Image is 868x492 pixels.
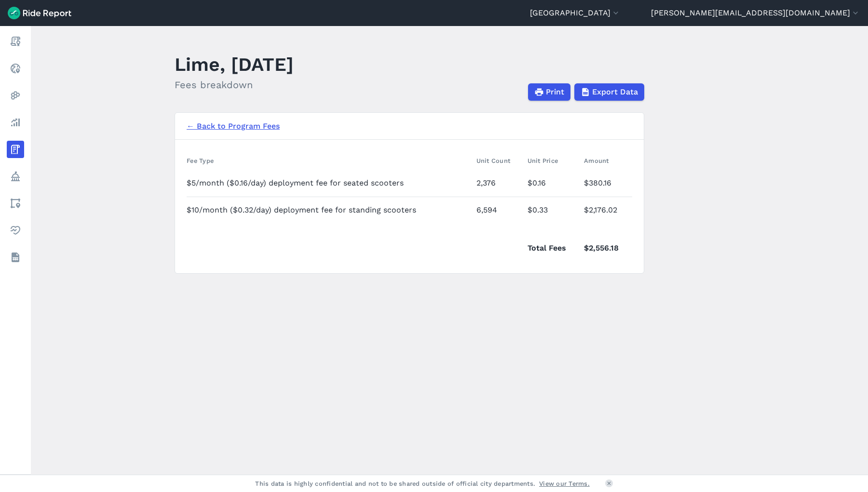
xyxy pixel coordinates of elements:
a: Policy [7,168,24,185]
td: $380.16 [580,170,632,197]
span: Print [546,86,564,98]
a: Fees [7,141,24,158]
td: $5/month ($0.16/day) deployment fee for seated scooters [187,170,473,197]
td: $2,556.18 [580,223,632,262]
a: Analyze [7,114,24,131]
a: Areas [7,195,24,212]
td: $2,176.02 [580,197,632,223]
th: Amount [580,151,632,170]
a: Report [7,33,24,50]
td: $0.33 [524,197,581,223]
th: Unit Count [473,151,524,170]
button: [PERSON_NAME][EMAIL_ADDRESS][DOMAIN_NAME] [651,7,860,19]
a: Realtime [7,60,24,77]
img: Ride Report [8,7,71,19]
td: $10/month ($0.32/day) deployment fee for standing scooters [187,197,473,223]
th: Unit Price [524,151,581,170]
h1: Lime, [DATE] [175,51,294,78]
td: 6,594 [473,197,524,223]
button: [GEOGRAPHIC_DATA] [530,7,621,19]
a: Datasets [7,249,24,266]
button: Export Data [574,83,644,101]
a: View our Terms. [539,479,590,488]
button: Print [528,83,570,101]
td: $0.16 [524,170,581,197]
h2: Fees breakdown [175,78,294,92]
th: Fee Type [187,151,473,170]
a: Heatmaps [7,87,24,104]
a: ← Back to Program Fees [187,120,280,132]
a: Health [7,222,24,239]
td: Total Fees [524,223,581,262]
span: Export Data [592,86,638,98]
td: 2,376 [473,170,524,197]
